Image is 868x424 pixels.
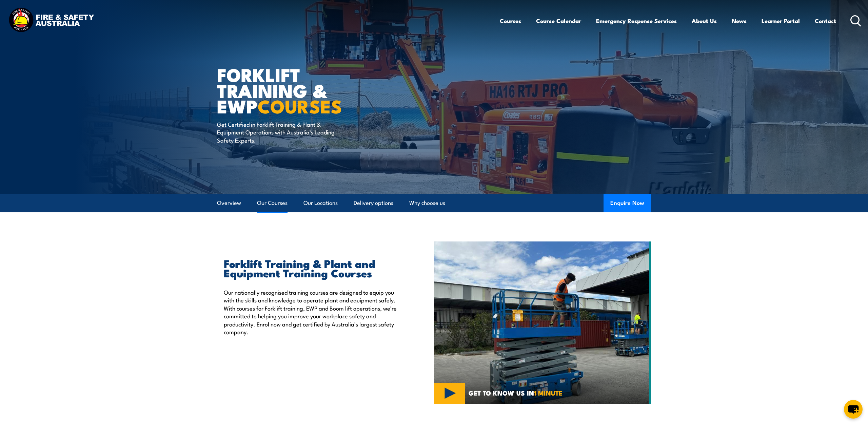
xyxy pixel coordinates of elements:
[692,12,717,30] a: About Us
[596,12,677,30] a: Emergency Response Services
[762,12,800,30] a: Learner Portal
[732,12,747,30] a: News
[257,194,288,212] a: Our Courses
[303,194,338,212] a: Our Locations
[500,12,521,30] a: Courses
[217,120,341,144] p: Get Certified in Forklift Training & Plant & Equipment Operations with Australia’s Leading Safety...
[354,194,393,212] a: Delivery options
[815,12,836,30] a: Contact
[536,12,581,30] a: Course Calendar
[224,258,403,277] h2: Forklift Training & Plant and Equipment Training Courses
[258,91,342,120] strong: COURSES
[844,400,863,419] button: chat-button
[217,66,384,114] h1: Forklift Training & EWP
[224,288,403,336] p: Our nationally recognised training courses are designed to equip you with the skills and knowledg...
[217,194,241,212] a: Overview
[604,194,651,212] button: Enquire Now
[469,390,563,396] span: GET TO KNOW US IN
[434,241,651,404] img: Verification of Competency (VOC) for Elevating Work Platform (EWP) Under 11m
[534,388,563,398] strong: 1 MINUTE
[409,194,445,212] a: Why choose us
